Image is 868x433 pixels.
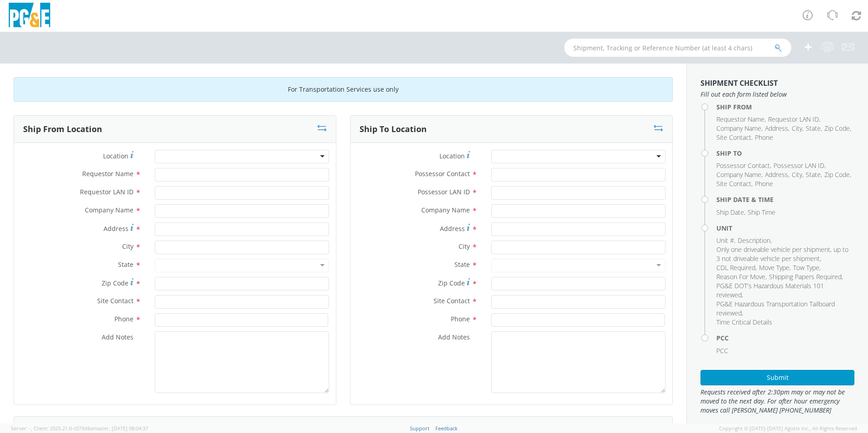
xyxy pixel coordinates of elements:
li: , [759,263,791,272]
a: Feedback [435,425,458,432]
span: State [806,170,821,179]
span: City [792,170,802,179]
span: Address [440,224,465,233]
span: PCC [716,346,728,355]
strong: Shipment Checklist [700,78,778,88]
li: , [824,170,851,179]
span: Zip Code [102,279,128,287]
li: , [792,124,804,133]
span: CDL Required [716,263,755,272]
li: , [806,170,822,179]
img: pge-logo-06675f144f4cfa6a6814.png [7,3,52,30]
li: , [716,133,753,142]
h4: Unit [716,225,854,231]
span: Address [104,224,128,233]
li: , [716,236,735,245]
span: Copyright © [DATE]-[DATE] Agistix Inc., All Rights Reserved [719,425,857,432]
li: , [716,208,745,217]
span: Unit # [716,236,734,245]
span: Possessor LAN ID [418,187,470,196]
span: Address [765,170,788,179]
li: , [774,161,826,170]
span: Company Name [85,206,133,214]
span: Add Notes [102,333,133,341]
h3: Ship From Location [23,125,102,134]
li: , [792,170,804,179]
h4: PCC [716,335,854,341]
span: Location [103,152,128,160]
span: Address [765,124,788,133]
button: Submit [700,370,854,385]
li: , [716,115,766,124]
span: Description [738,236,770,245]
li: , [793,263,821,272]
span: Fill out each form listed below [700,90,854,99]
input: Shipment, Tracking or Reference Number (at least 4 chars) [564,39,791,57]
span: Zip Code [824,124,850,133]
span: Requestor Name [82,169,133,178]
span: Phone [114,315,133,323]
span: City [459,242,470,251]
span: PG&E Hazardous Transportation Tailboard reviewed [716,300,835,317]
li: , [768,115,820,124]
li: , [765,170,789,179]
li: , [765,124,789,133]
span: Requests received after 2:30pm may or may not be moved to the next day. For after hour emergency ... [700,388,854,415]
span: Site Contact [434,296,470,305]
span: Possessor LAN ID [774,161,824,170]
span: Tow Type [793,263,819,272]
span: Zip Code [824,170,850,179]
h4: Ship Date & Time [716,196,854,203]
li: , [716,245,852,263]
span: Client: 2025.21.0-c073d8a [34,425,148,432]
li: , [716,161,771,170]
li: , [716,179,753,188]
span: Server: - [11,425,32,432]
span: Phone [755,179,773,188]
li: , [806,124,822,133]
span: Phone [451,315,470,323]
h4: Ship To [716,150,854,157]
span: City [122,242,133,251]
span: City [792,124,802,133]
span: Requestor Name [716,115,764,123]
span: Ship Time [748,208,775,216]
span: master, [DATE] 08:04:37 [93,425,148,432]
span: Zip Code [438,279,465,287]
span: Reason For Move [716,272,765,281]
li: , [824,124,851,133]
span: Ship Date [716,208,744,216]
span: Add Notes [438,333,470,341]
li: , [716,300,852,318]
li: , [716,263,757,272]
h3: Ship To Location [360,125,427,134]
span: PG&E DOT's Hazardous Materials 101 reviewed [716,281,824,299]
li: , [738,236,772,245]
span: Requestor LAN ID [80,187,133,196]
span: , [31,425,32,432]
span: Company Name [716,124,761,133]
span: Time Critical Details [716,318,772,326]
span: Phone [755,133,773,142]
span: Site Contact [97,296,133,305]
li: , [716,170,763,179]
li: , [716,281,852,300]
h4: Ship From [716,103,854,110]
span: Shipping Papers Required [769,272,842,281]
span: Company Name [716,170,761,179]
div: For Transportation Services use only [14,77,673,102]
span: Possessor Contact [415,169,470,178]
li: , [716,272,767,281]
span: Possessor Contact [716,161,770,170]
span: State [454,260,470,269]
span: Site Contact [716,179,751,188]
span: Only one driveable vehicle per shipment, up to 3 not driveable vehicle per shipment [716,245,848,263]
span: Site Contact [716,133,751,142]
li: , [769,272,843,281]
span: Company Name [421,206,470,214]
li: , [716,124,763,133]
span: Requestor LAN ID [768,115,819,123]
span: State [118,260,133,269]
span: Location [439,152,465,160]
a: Support [410,425,429,432]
